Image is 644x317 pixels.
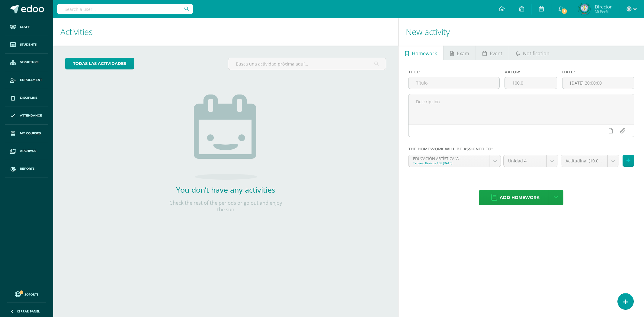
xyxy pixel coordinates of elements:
h1: Activities [60,18,391,46]
a: Attendance [5,107,48,125]
span: Unidad 4 [508,155,542,167]
a: Notification [509,46,556,60]
h2: You don’t have any activities [165,184,286,195]
span: Structure [20,60,39,65]
input: Search a user… [57,4,193,14]
img: 648d3fb031ec89f861c257ccece062c1.png [578,3,590,15]
a: Structure [5,54,48,72]
span: Discipline [20,95,37,100]
span: Attendance [20,113,42,118]
span: Archivos [20,149,36,153]
span: Enrollment [20,78,42,82]
input: Busca una actividad próxima aquí... [228,58,386,70]
a: Event [476,46,509,60]
span: Staff [20,24,30,29]
a: My courses [5,125,48,142]
span: Mi Perfil [595,9,612,14]
span: Exam [457,46,469,61]
a: Enrollment [5,71,48,89]
a: Actitudinal (10.0%) [561,155,619,167]
p: Check the rest of the periods or go out and enjoy the sun [165,200,286,213]
h1: New activity [406,18,637,46]
span: Homework [412,46,437,61]
span: Director [595,4,612,10]
span: 1 [561,8,568,14]
span: Soporte [24,292,39,296]
label: Valor: [505,70,557,74]
label: Date: [562,70,634,74]
a: Exam [444,46,476,60]
label: The homework will be assigned to: [408,147,634,151]
span: Actitudinal (10.0%) [566,155,603,167]
a: Soporte [7,290,46,298]
a: Archivos [5,142,48,160]
span: My courses [20,131,41,136]
a: todas las Actividades [65,58,134,69]
a: Students [5,36,48,54]
span: Students [20,42,37,47]
span: Cerrar panel [17,309,40,313]
span: Reports [20,166,34,171]
input: Fecha de entrega [562,77,634,89]
a: Discipline [5,89,48,107]
img: no_activities.png [194,94,257,180]
div: Tercero Básicos FDS [DATE] [413,161,485,165]
a: Staff [5,18,48,36]
a: Homework [399,46,443,60]
a: Reports [5,160,48,178]
span: Event [490,46,502,61]
a: EDUCACIÓN ARTÍSTICA 'A'Tercero Básicos FDS [DATE] [409,155,501,167]
span: Notification [523,46,549,61]
input: Puntos máximos [505,77,557,89]
span: Add homework [500,190,540,205]
div: EDUCACIÓN ARTÍSTICA 'A' [413,155,485,161]
label: Title: [408,70,500,74]
a: Unidad 4 [504,155,558,167]
input: Título [409,77,499,89]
